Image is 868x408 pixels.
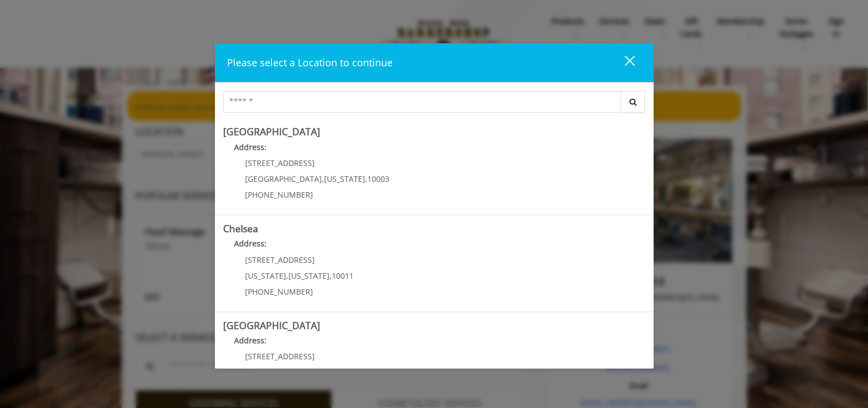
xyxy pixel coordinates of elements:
span: [US_STATE] [288,271,330,281]
span: [US_STATE] [245,271,286,281]
span: [GEOGRAPHIC_DATA] [245,174,322,184]
button: close dialog [604,51,642,74]
b: [GEOGRAPHIC_DATA] [223,125,320,138]
span: [PHONE_NUMBER] [245,286,313,297]
b: Address: [234,335,266,346]
b: Address: [234,238,266,249]
span: , [330,271,332,281]
span: [STREET_ADDRESS] [245,158,315,168]
div: Center Select [223,91,645,118]
span: [PHONE_NUMBER] [245,189,313,200]
b: Chelsea [223,222,258,235]
span: [STREET_ADDRESS] [245,351,315,361]
i: Search button [627,98,639,106]
b: [GEOGRAPHIC_DATA] [223,319,320,332]
span: , [286,271,288,281]
span: Please select a Location to continue [227,56,393,69]
span: [STREET_ADDRESS] [245,255,315,265]
input: Search Center [223,91,621,113]
b: Address: [234,142,266,152]
div: close dialog [612,55,634,71]
span: , [322,174,324,184]
span: 10011 [332,271,354,281]
span: 10003 [367,174,389,184]
span: [US_STATE] [324,174,365,184]
span: , [365,174,367,184]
